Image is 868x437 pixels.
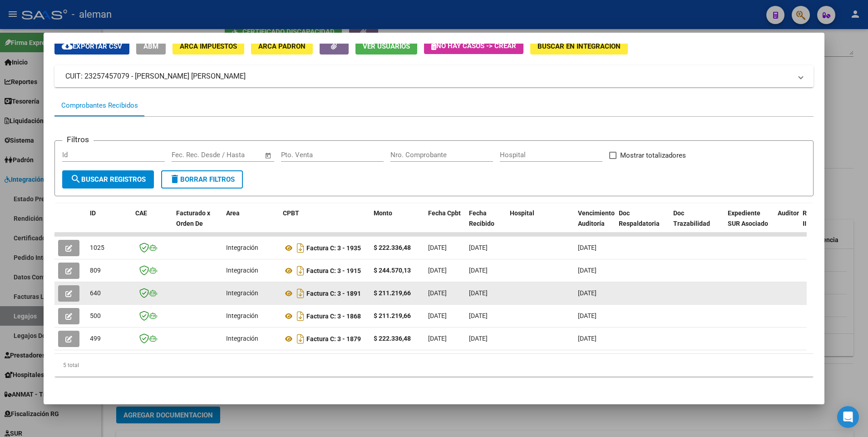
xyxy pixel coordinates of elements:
[778,209,804,217] span: Auditoria
[65,71,792,82] mat-panel-title: CUIT: 23257457079 - [PERSON_NAME] [PERSON_NAME]
[469,289,488,297] span: [DATE]
[226,267,258,274] span: Integración
[295,263,306,278] i: Descargar documento
[363,42,410,50] span: Ver Usuarios
[70,175,146,184] span: Buscar Registros
[54,354,814,377] div: 5 total
[180,42,237,50] span: ARCA Impuestos
[279,204,370,243] datatable-header-cell: CPBT
[578,312,597,319] span: [DATE]
[295,241,306,255] i: Descargar documento
[837,406,859,428] div: Open Intercom Messenger
[578,209,615,227] span: Vencimiento Auditoría
[222,204,279,243] datatable-header-cell: Area
[431,42,516,50] span: No hay casos -> Crear
[355,38,417,55] button: Ver Usuarios
[70,174,81,184] mat-icon: search
[538,42,621,50] span: Buscar en Integración
[428,312,447,319] span: [DATE]
[428,335,447,342] span: [DATE]
[374,312,411,319] strong: $ 211.219,66
[374,335,411,342] strong: $ 222.336,48
[135,209,147,217] span: CAE
[86,204,132,243] datatable-header-cell: ID
[217,151,261,159] input: Fecha fin
[61,100,138,111] div: Comprobantes Recibidos
[374,209,392,217] span: Monto
[620,150,686,161] span: Mostrar totalizadores
[306,267,361,274] strong: Factura C: 3 - 1915
[530,38,628,55] button: Buscar en Integración
[374,244,411,251] strong: $ 222.336,48
[90,335,101,342] span: 499
[136,38,166,55] button: ABM
[574,204,615,243] datatable-header-cell: Vencimiento Auditoría
[724,204,774,243] datatable-header-cell: Expediente SUR Asociado
[90,312,101,319] span: 500
[306,244,361,252] strong: Factura C: 3 - 1935
[424,204,465,243] datatable-header-cell: Fecha Cpbt
[295,332,306,346] i: Descargar documento
[374,289,411,297] strong: $ 211.219,66
[469,335,488,342] span: [DATE]
[803,209,832,227] span: Retencion IIBB
[176,209,210,227] span: Facturado x Orden De
[90,267,101,274] span: 809
[295,309,306,323] i: Descargar documento
[465,204,506,243] datatable-header-cell: Fecha Recibido
[132,204,173,243] datatable-header-cell: CAE
[143,42,158,50] span: ABM
[169,174,180,184] mat-icon: delete
[90,209,96,217] span: ID
[283,209,299,217] span: CPBT
[54,65,814,87] mat-expansion-panel-header: CUIT: 23257457079 - [PERSON_NAME] [PERSON_NAME]
[306,313,361,320] strong: Factura C: 3 - 1868
[469,209,494,227] span: Fecha Recibido
[424,38,523,54] button: No hay casos -> Crear
[370,204,424,243] datatable-header-cell: Monto
[161,170,243,189] button: Borrar Filtros
[173,38,244,55] button: ARCA Impuestos
[226,312,258,319] span: Integración
[90,244,104,251] span: 1025
[226,335,258,342] span: Integración
[428,267,447,274] span: [DATE]
[469,312,488,319] span: [DATE]
[374,267,411,274] strong: $ 244.570,13
[226,289,258,297] span: Integración
[226,209,240,217] span: Area
[172,151,208,159] input: Fecha inicio
[506,204,574,243] datatable-header-cell: Hospital
[306,290,361,297] strong: Factura C: 3 - 1891
[469,244,488,251] span: [DATE]
[619,209,660,227] span: Doc Respaldatoria
[428,209,461,217] span: Fecha Cpbt
[578,267,597,274] span: [DATE]
[169,175,235,184] span: Borrar Filtros
[263,150,273,161] button: Open calendar
[578,335,597,342] span: [DATE]
[54,38,129,55] button: Exportar CSV
[728,209,768,227] span: Expediente SUR Asociado
[510,209,534,217] span: Hospital
[578,244,597,251] span: [DATE]
[173,204,222,243] datatable-header-cell: Facturado x Orden De
[90,289,101,297] span: 640
[670,204,724,243] datatable-header-cell: Doc Trazabilidad
[295,286,306,301] i: Descargar documento
[62,134,94,145] h3: Filtros
[578,289,597,297] span: [DATE]
[799,204,835,243] datatable-header-cell: Retencion IIBB
[469,267,488,274] span: [DATE]
[62,170,154,189] button: Buscar Registros
[258,42,306,50] span: ARCA Padrón
[615,204,670,243] datatable-header-cell: Doc Respaldatoria
[62,40,73,51] mat-icon: cloud_download
[62,42,122,50] span: Exportar CSV
[306,335,361,343] strong: Factura C: 3 - 1879
[226,244,258,251] span: Integración
[428,244,447,251] span: [DATE]
[428,289,447,297] span: [DATE]
[251,38,313,55] button: ARCA Padrón
[673,209,710,227] span: Doc Trazabilidad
